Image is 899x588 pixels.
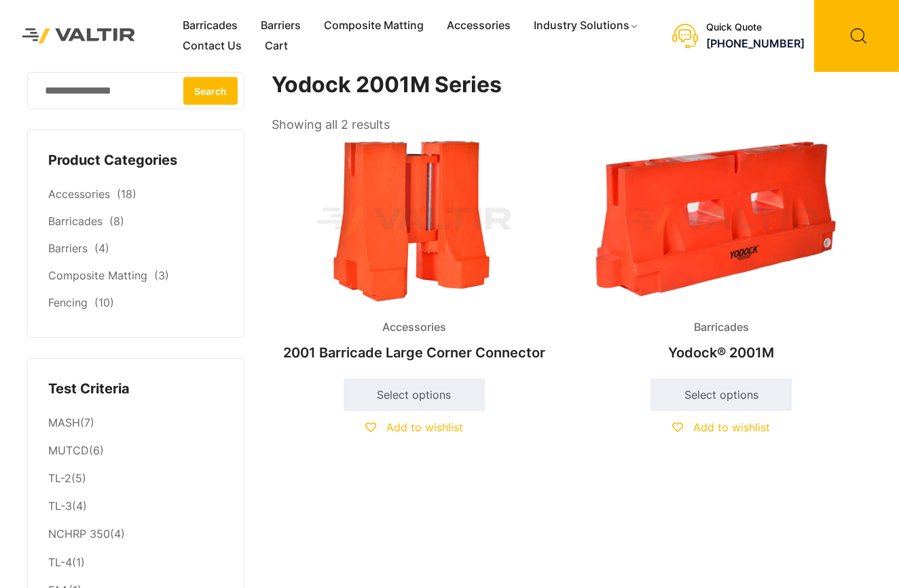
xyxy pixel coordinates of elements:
a: Accessories2001 Barricade Large Corner Connector [272,136,557,368]
li: (4) [48,493,223,521]
a: Cart [253,36,299,56]
a: Barricades [48,214,103,228]
a: NCHRP 350 [48,527,110,541]
li: (7) [48,409,223,437]
a: Select options for “Yodock® 2001M” [650,378,792,411]
span: Add to wishlist [693,420,770,434]
li: (1) [48,549,223,576]
span: (4) [94,241,109,255]
a: [PHONE_NUMBER] [706,37,805,50]
a: Industry Solutions [522,16,650,36]
a: Accessories [435,16,522,36]
h4: Test Criteria [48,379,223,399]
span: (18) [117,187,136,201]
a: Add to wishlist [672,420,770,434]
p: Showing all 2 results [272,113,390,136]
a: Add to wishlist [365,420,463,434]
a: MASH [48,416,80,429]
li: (6) [48,437,223,465]
a: Composite Matting [312,16,435,36]
div: Quick Quote [706,22,805,33]
a: TL-2 [48,471,71,485]
a: Contact Us [171,36,253,56]
a: Accessories [48,187,110,201]
a: Barriers [48,241,88,255]
li: (4) [48,521,223,549]
h2: Yodock® 2001M [579,338,864,368]
span: Add to wishlist [386,420,463,434]
li: (5) [48,465,223,493]
a: Barricades [171,16,249,36]
span: Barricades [684,317,759,338]
a: TL-4 [48,555,72,569]
a: MUTCD [48,444,89,457]
button: Search [183,77,238,104]
a: Composite Matting [48,269,147,282]
span: (10) [94,296,114,309]
h2: 2001 Barricade Large Corner Connector [272,338,557,368]
a: Fencing [48,296,88,309]
a: TL-3 [48,499,72,513]
img: Valtir Rentals [10,16,147,55]
h4: Product Categories [48,151,223,171]
a: Select options for “2001 Barricade Large Corner Connector” [344,378,485,411]
span: (3) [154,269,169,282]
h1: Yodock 2001M Series [272,72,865,98]
span: (8) [109,214,124,228]
a: BarricadesYodock® 2001M [579,136,864,368]
span: Accessories [372,317,456,338]
a: Barriers [249,16,312,36]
